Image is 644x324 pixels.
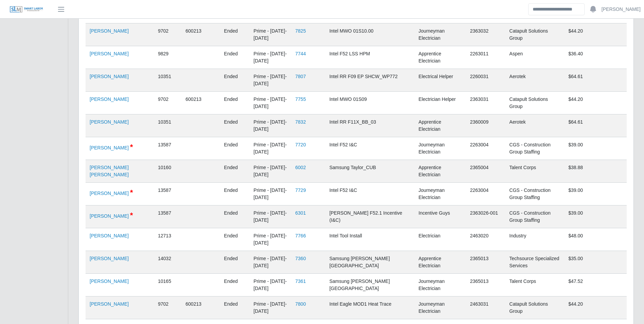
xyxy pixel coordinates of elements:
[505,251,564,274] td: Techsource Specialized Services
[154,46,181,69] td: 9829
[325,296,415,319] td: Intel Eagle MOD1 Heat Trace
[220,183,250,205] td: ended
[466,114,505,137] td: 2360009
[90,145,129,150] a: [PERSON_NAME]
[325,251,415,274] td: Samsung [PERSON_NAME][GEOGRAPHIC_DATA]
[564,137,627,160] td: $39.00
[250,114,291,137] td: Prime - [DATE]-[DATE]
[466,205,505,228] td: 2363026-001
[505,23,564,46] td: Catapult Solutions Group
[295,142,306,147] a: 7720
[325,137,415,160] td: Intel F52 I&C
[154,274,181,296] td: 10165
[90,256,129,261] a: [PERSON_NAME]
[220,205,250,228] td: ended
[295,187,306,193] a: 7729
[466,92,505,114] td: 2363031
[415,46,466,69] td: Apprentice Electrician
[154,183,181,205] td: 13587
[325,160,415,183] td: Samsung Taylor_CUB
[90,119,129,125] a: [PERSON_NAME]
[295,301,306,307] a: 7800
[220,251,250,274] td: ended
[130,143,133,151] span: DO NOT USE
[250,160,291,183] td: Prime - [DATE]-[DATE]
[250,274,291,296] td: Prime - [DATE]-[DATE]
[415,114,466,137] td: Apprentice Electrician
[505,69,564,92] td: Aerotek
[90,191,129,196] a: [PERSON_NAME]
[415,92,466,114] td: Electrician Helper
[182,92,220,114] td: 600213
[220,274,250,296] td: ended
[325,46,415,69] td: Intel F52 LSS HPM
[466,23,505,46] td: 2363032
[415,274,466,296] td: Journeyman Electrician
[564,46,627,69] td: $36.40
[415,183,466,205] td: Journeyman Electrician
[564,69,627,92] td: $64.61
[415,69,466,92] td: Electrical Helper
[295,210,306,216] a: 6301
[154,251,181,274] td: 14032
[250,296,291,319] td: Prime - [DATE]-[DATE]
[130,188,133,197] span: DO NOT USE
[564,296,627,319] td: $44.20
[325,183,415,205] td: Intel F52 I&C
[466,137,505,160] td: 2263004
[564,160,627,183] td: $38.88
[415,160,466,183] td: Apprentice Electrician
[466,183,505,205] td: 2263004
[325,274,415,296] td: Samsung [PERSON_NAME][GEOGRAPHIC_DATA]
[154,228,181,251] td: 12713
[250,69,291,92] td: Prime - [DATE]-[DATE]
[415,23,466,46] td: Journeyman Electrician
[154,114,181,137] td: 10351
[295,96,306,102] a: 7755
[154,205,181,228] td: 13587
[505,228,564,251] td: Industry
[130,211,133,219] span: DO NOT USE
[505,183,564,205] td: CGS - Construction Group Staffing
[220,69,250,92] td: ended
[220,23,250,46] td: ended
[90,278,129,284] a: [PERSON_NAME]
[154,160,181,183] td: 10160
[505,205,564,228] td: CGS - Construction Group Staffing
[90,74,129,79] a: [PERSON_NAME]
[466,274,505,296] td: 2365013
[505,46,564,69] td: Aspen
[295,233,306,238] a: 7766
[182,23,220,46] td: 600213
[295,119,306,125] a: 7832
[220,114,250,137] td: ended
[220,228,250,251] td: ended
[250,205,291,228] td: Prime - [DATE]-[DATE]
[154,296,181,319] td: 9702
[250,46,291,69] td: Prime - [DATE]-[DATE]
[220,92,250,114] td: ended
[220,296,250,319] td: ended
[154,23,181,46] td: 9702
[182,296,220,319] td: 600213
[564,228,627,251] td: $48.00
[250,23,291,46] td: Prime - [DATE]-[DATE]
[295,28,306,34] a: 7825
[90,213,129,219] a: [PERSON_NAME]
[564,92,627,114] td: $44.20
[220,160,250,183] td: ended
[325,23,415,46] td: Intel MWO 01S10.00
[564,183,627,205] td: $39.00
[564,274,627,296] td: $47.52
[325,114,415,137] td: Intel RR F11X_BB_03
[10,6,43,13] img: SLM Logo
[295,51,306,56] a: 7744
[415,228,466,251] td: Electrician
[415,205,466,228] td: Incentive Guys
[90,51,129,56] a: [PERSON_NAME]
[415,137,466,160] td: Journeyman Electrician
[250,137,291,160] td: Prime - [DATE]-[DATE]
[220,46,250,69] td: ended
[415,251,466,274] td: Apprentice Electrician
[505,160,564,183] td: Talent Corps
